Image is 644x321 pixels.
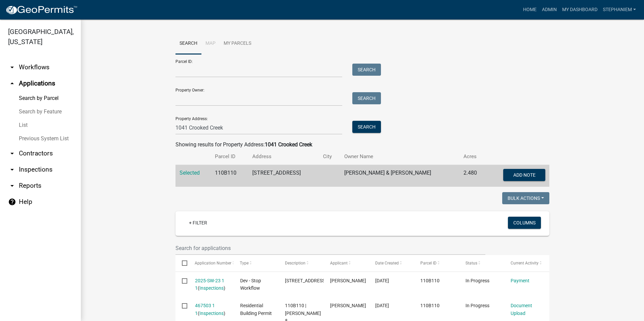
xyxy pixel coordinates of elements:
i: arrow_drop_up [8,79,16,87]
span: 110B110 [420,303,440,308]
datatable-header-cell: Current Activity [504,255,549,271]
td: [PERSON_NAME] & [PERSON_NAME] [340,165,459,187]
a: Inspections [199,311,224,316]
button: Search [352,121,381,133]
a: Document Upload [511,303,532,316]
datatable-header-cell: Parcel ID [414,255,459,271]
i: arrow_drop_down [8,149,16,157]
div: ( ) [195,302,227,317]
button: Search [352,64,381,76]
i: arrow_drop_down [8,63,16,71]
td: [STREET_ADDRESS] [248,165,319,187]
a: StephanieM [600,3,639,16]
datatable-header-cell: Type [233,255,279,271]
th: City [319,149,340,165]
div: Showing results for Property Address: [175,141,549,149]
span: Date Created [375,261,399,265]
datatable-header-cell: Description [279,255,324,271]
th: Acres [459,149,486,165]
th: Address [248,149,319,165]
th: Owner Name [340,149,459,165]
th: Parcel ID [211,149,248,165]
a: 2025-SW-23 1 1 [195,278,224,291]
datatable-header-cell: Date Created [369,255,414,271]
span: Type [240,261,249,265]
span: Add Note [513,172,535,178]
span: Description [285,261,305,265]
a: Admin [539,3,559,16]
span: 09/16/2025 [375,278,389,283]
a: Inspections [199,285,224,291]
a: + Filter [184,217,213,229]
span: Residential Building Permit [240,303,272,316]
strong: 1041 Crooked Creek [265,141,312,148]
i: help [8,198,16,206]
span: Status [465,261,477,265]
span: Applicant [330,261,348,265]
span: Dev - Stop Workflow [240,278,261,291]
a: My Parcels [220,33,255,55]
span: 110B110 [420,278,440,283]
a: Search [175,33,201,55]
span: 08/21/2025 [375,303,389,308]
button: Add Note [503,169,545,181]
a: 467503 1 1 [195,303,215,316]
a: Selected [180,170,200,176]
span: Parcel ID [420,261,437,265]
datatable-header-cell: Application Number [188,255,233,271]
div: ( ) [195,277,227,292]
input: Search for applications [175,241,485,255]
datatable-header-cell: Status [459,255,504,271]
button: Bulk Actions [502,192,549,204]
button: Columns [508,217,541,229]
span: Anthony Smith [330,278,366,283]
td: 2.480 [459,165,486,187]
span: In Progress [465,303,489,308]
span: 1041 CROOKED CREEK RD [285,278,326,283]
datatable-header-cell: Select [175,255,188,271]
a: Home [520,3,539,16]
td: 110B110 [211,165,248,187]
a: My Dashboard [559,3,600,16]
span: Current Activity [511,261,539,265]
span: In Progress [465,278,489,283]
span: Application Number [195,261,232,265]
button: Search [352,92,381,104]
datatable-header-cell: Applicant [324,255,369,271]
span: Richard Harp [330,303,366,308]
i: arrow_drop_down [8,182,16,190]
i: arrow_drop_down [8,166,16,174]
a: Payment [511,278,529,283]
